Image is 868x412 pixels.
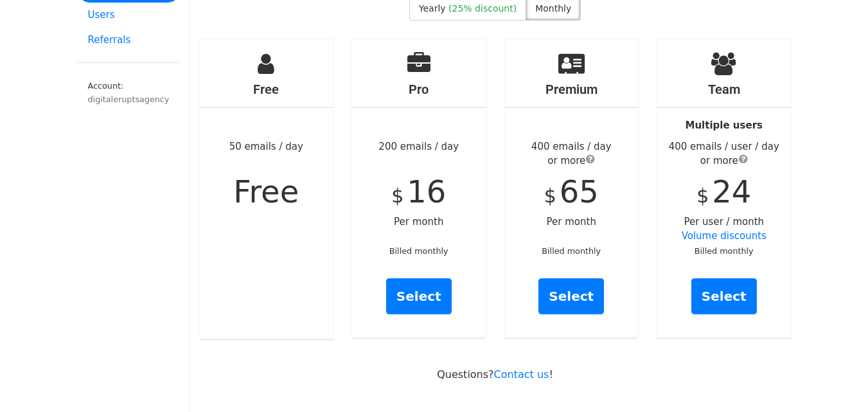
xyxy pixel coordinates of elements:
[233,174,299,210] span: Free
[386,278,452,314] a: Select
[682,230,766,242] a: Volume discounts
[505,82,639,97] h4: Premium
[352,82,486,97] h4: Pro
[200,39,333,339] div: 50 emails / day
[657,139,791,168] div: 400 emails / user / day or more
[538,278,604,314] a: Select
[505,39,639,337] div: Per month
[505,139,639,168] div: 400 emails / day or more
[544,184,556,207] span: $
[407,174,446,210] span: 16
[691,278,757,314] a: Select
[419,3,446,13] span: Yearly
[78,28,180,53] a: Referrals
[78,3,180,28] a: Users
[695,246,754,256] small: Billed monthly
[657,82,791,97] h4: Team
[391,184,403,207] span: $
[88,93,170,105] div: digitaleruptsagency
[200,82,333,97] h4: Free
[200,368,791,381] p: Questions? !
[494,368,549,381] a: Contact us
[542,246,601,256] small: Billed monthly
[657,39,791,337] div: Per user / month
[352,39,486,337] div: 200 emails / day Per month
[560,174,599,210] span: 65
[696,184,709,207] span: $
[686,120,763,131] strong: Multiple users
[448,3,517,13] span: (25% discount)
[535,3,571,13] span: Monthly
[389,246,448,256] small: Billed monthly
[804,350,868,412] iframe: Chat Widget
[712,174,751,210] span: 24
[88,81,170,105] small: Account:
